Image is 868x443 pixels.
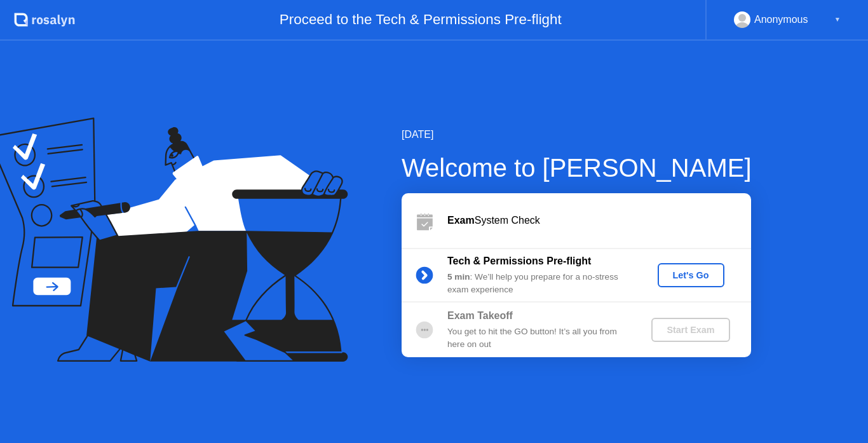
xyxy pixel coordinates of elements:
[663,270,719,280] div: Let's Go
[402,127,752,142] div: [DATE]
[658,263,724,287] button: Let's Go
[447,272,470,282] b: 5 min
[447,213,751,228] div: System Check
[447,310,513,321] b: Exam Takeoff
[402,149,752,187] div: Welcome to [PERSON_NAME]
[754,11,808,28] div: Anonymous
[447,325,630,351] div: You get to hit the GO button! It’s all you from here on out
[834,11,841,28] div: ▼
[651,318,729,342] button: Start Exam
[447,256,591,266] b: Tech & Permissions Pre-flight
[656,325,724,335] div: Start Exam
[447,215,475,226] b: Exam
[447,271,630,297] div: : We’ll help you prepare for a no-stress exam experience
